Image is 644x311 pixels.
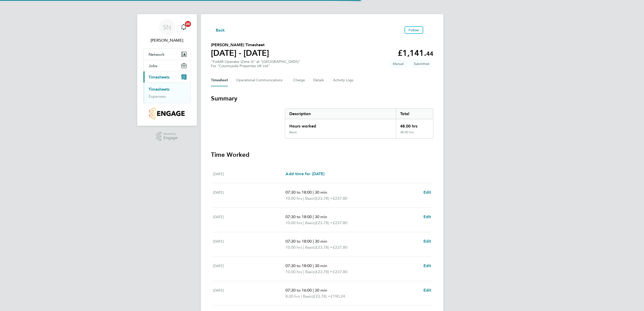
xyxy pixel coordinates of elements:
span: Follow [409,28,419,32]
span: (£23.78) = [315,269,333,274]
span: (£23.78) = [315,196,333,201]
span: | [313,214,314,219]
span: | [303,196,304,201]
span: Add time for [DATE] [285,171,324,176]
a: Go to home page [143,107,191,120]
span: Back [216,27,225,33]
h2: [PERSON_NAME] Timesheet [211,42,269,48]
span: SN [163,24,171,31]
span: 44 [426,50,433,57]
div: [DATE] [213,171,286,177]
button: Operational Communications [236,74,285,86]
div: Description [285,109,396,119]
button: Back [211,27,225,33]
span: | [313,263,314,268]
span: 10.00 hrs [285,196,302,201]
span: (£23.78) = [315,245,333,250]
app-decimal: £1,141. [398,48,433,58]
span: £190.24 [330,294,345,299]
span: Basic [305,244,315,250]
div: Hours worked [285,119,396,130]
span: | [303,245,304,250]
span: | [313,190,314,195]
div: Timesheets [144,83,190,103]
a: Edit [423,189,431,195]
h3: Summary [211,94,433,102]
span: 07:30 to 16:00 [285,288,312,293]
span: Stephen Nottage [143,37,191,43]
div: 48.00 hrs [396,119,433,130]
span: Basic [305,195,315,201]
button: Jobs [144,60,190,71]
span: Edit [423,239,431,244]
span: 07:30 to 18:00 [285,214,312,219]
span: Timesheets [149,75,170,80]
span: This timesheet is Submitted. [410,60,433,68]
span: | [301,294,302,299]
span: Engage [163,136,178,140]
div: Summary [285,109,433,139]
span: | [303,269,304,274]
span: 30 min [315,239,327,244]
span: This timesheet was manually created. [389,60,408,68]
a: 20 [179,19,189,35]
button: Follow [404,26,423,34]
span: Edit [423,214,431,219]
button: Network [144,49,190,60]
div: [DATE] [213,287,286,299]
span: 30 min [315,288,327,293]
button: Timesheets [144,71,190,83]
h1: [DATE] - [DATE] [211,48,269,58]
span: 30 min [315,214,327,219]
span: £237.80 [333,220,347,225]
a: Timesheets [149,87,170,92]
span: 20 [185,21,191,27]
span: Basic [305,220,315,226]
div: For "Countryside Properties UK Ltd" [211,64,300,68]
span: £237.80 [333,269,347,274]
img: countryside-properties-logo-retina.png [149,107,185,120]
span: Edit [423,190,431,195]
span: (£23.78) = [315,220,333,225]
span: (£23.78) = [312,294,330,299]
div: [DATE] [213,189,286,201]
div: Basic [289,130,297,134]
a: Powered byEngage [156,132,178,141]
span: Basic [305,269,315,275]
span: 10.00 hrs [285,269,302,274]
a: Edit [423,263,431,269]
div: [DATE] [213,214,286,226]
a: Edit [423,214,431,220]
span: | [303,220,304,225]
a: Edit [423,287,431,293]
span: Edit [423,288,431,293]
span: 10.00 hrs [285,245,302,250]
span: 07:30 to 18:00 [285,239,312,244]
button: Timesheet [211,74,228,86]
div: "Forklift Operator (Zone 3)" at "[GEOGRAPHIC_DATA]" [211,60,300,68]
nav: Main navigation [137,14,197,126]
button: Charge [293,74,305,86]
span: Powered by [163,132,178,136]
span: 30 min [315,190,327,195]
div: [DATE] [213,263,286,275]
span: 10.00 hrs [285,220,302,225]
span: 8.00 hrs [285,294,300,299]
button: Activity Logs [333,74,354,86]
span: £237.80 [333,196,347,201]
button: Details [313,74,325,86]
span: 07:30 to 18:00 [285,263,312,268]
a: Expenses [149,94,166,99]
span: £237.80 [333,245,347,250]
a: Add time for [DATE] [285,171,324,177]
div: 48.00 hrs [396,130,433,138]
a: SN[PERSON_NAME] [143,19,191,43]
a: Edit [423,238,431,244]
div: [DATE] [213,238,286,250]
span: | [313,288,314,293]
span: Network [149,52,164,57]
button: Timesheets Menu [425,29,433,31]
span: 30 min [315,263,327,268]
h3: Time Worked [211,151,433,159]
span: Basic [303,293,312,299]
